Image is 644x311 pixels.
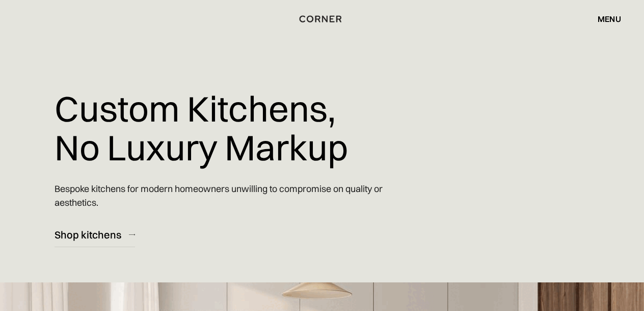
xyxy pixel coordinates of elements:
[598,15,621,23] div: menu
[55,174,425,217] p: Bespoke kitchens for modern homeowners unwilling to compromise on quality or aesthetics.
[299,12,345,26] a: home
[55,82,348,174] h1: Custom Kitchens, No Luxury Markup
[55,228,121,242] div: Shop kitchens
[587,10,621,28] div: menu
[55,222,135,247] a: Shop kitchens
